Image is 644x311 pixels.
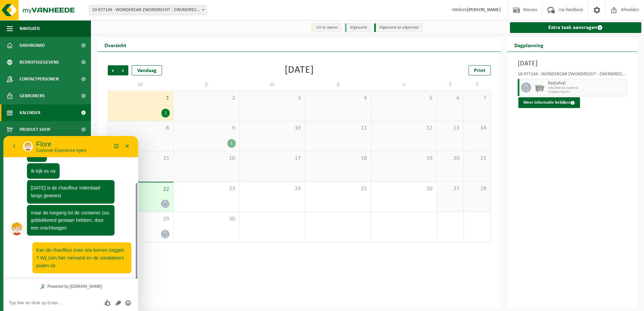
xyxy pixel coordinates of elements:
span: 8 [111,125,170,132]
span: 24 [243,185,301,193]
span: 30 [177,215,235,223]
td: V [371,79,437,91]
td: M [108,79,173,91]
span: Volgende [118,65,128,75]
span: 13 [440,125,460,132]
a: Powered by [DOMAIN_NAME] [34,146,101,155]
td: D [173,79,239,91]
button: Emoji invoeren [120,164,129,170]
span: 6 [440,95,460,102]
h2: Overzicht [98,38,133,51]
button: Upload bestand [110,164,120,170]
span: Gebruikers [20,88,45,104]
span: 28 [467,185,487,193]
span: 22 [111,186,170,193]
span: 21 [467,155,487,162]
span: 16 [177,155,235,162]
span: 4 [309,95,367,102]
img: Tawky_16x16.svg [37,148,41,153]
span: Restafval [548,81,625,86]
span: 7 [467,95,487,102]
span: 14 [467,125,487,132]
strong: [PERSON_NAME] [467,7,501,12]
span: 26 [375,185,433,193]
div: 1 [161,109,170,117]
span: Dashboard [20,37,45,54]
li: Afgewerkt en afgemeld [374,23,422,32]
span: WB-2500-GA restafval [548,86,625,90]
td: W [239,79,305,91]
span: 20 [440,155,460,162]
span: 17 [243,155,301,162]
li: Uit te voeren [311,23,342,32]
td: D [305,79,371,91]
div: 10-977144 - WONDERCAR ZWIJNDRECHT - ZWIJNDRECHT [518,72,627,79]
span: 27 [440,185,460,193]
li: Afgewerkt [345,23,371,32]
span: 29 [111,215,170,223]
span: 11 [309,125,367,132]
span: 25 [309,185,367,193]
span: Navigatie [20,20,40,37]
span: 10-977144 - WONDERCAR ZWIJNDRECHT - ZWIJNDRECHT [89,5,206,15]
span: Bedrijfsgegevens [20,54,59,71]
td: Z [437,79,464,91]
span: Product Shop [20,121,50,138]
div: Vandaag [132,65,162,75]
span: Kalender [20,104,40,121]
span: 1 [111,95,170,102]
div: 1 [227,139,236,148]
div: Beoordeel deze chat [100,164,110,170]
span: 15 [111,155,170,162]
span: 18 [309,155,367,162]
span: Vorige [108,65,118,75]
h3: [DATE] [518,59,627,69]
button: Meer informatie bekijken [518,97,580,108]
div: [DATE] [285,65,314,75]
a: Print [469,65,491,75]
span: Contactpersonen [20,71,59,88]
span: 2 [177,95,235,102]
span: 12 [375,125,433,132]
span: 3 [243,95,301,102]
span: 10 [243,125,301,132]
span: 5 [375,95,433,102]
iframe: chat widget [3,136,138,311]
div: Group of buttons [100,164,129,170]
a: Extra taak aanvragen [510,22,642,33]
span: 9 [177,125,235,132]
td: Z [464,79,491,91]
span: 19 [375,155,433,162]
span: Print [474,68,485,73]
h2: Dagplanning [508,38,550,51]
span: 10-977144 - WONDERCAR ZWIJNDRECHT - ZWIJNDRECHT [89,5,207,15]
span: T250001720253 [548,90,625,94]
span: 23 [177,185,235,193]
img: WB-2500-GAL-GY-01 [535,82,545,93]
